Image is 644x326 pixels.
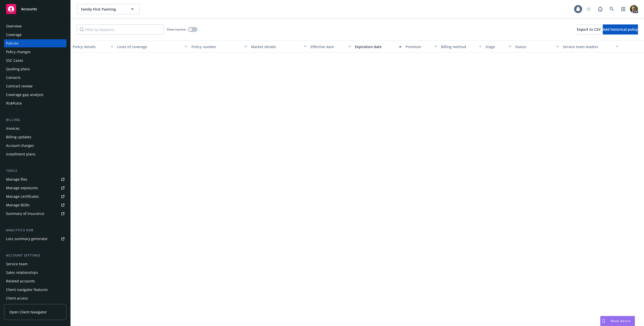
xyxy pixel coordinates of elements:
a: Manage exposures [4,184,66,192]
a: Manage certificates [4,192,66,201]
a: Search [607,4,617,14]
div: Policies [6,39,19,47]
button: Lines of coverage [115,41,189,53]
div: Manage BORs [6,201,30,209]
div: Effective date [310,44,345,49]
a: Coverage [4,31,66,39]
button: Nova Assist [600,316,635,326]
div: Account settings [4,253,66,258]
div: Service team leaders [563,44,613,49]
div: Lines of coverage [117,44,182,49]
a: Contract review [4,82,66,90]
div: Expiration date [355,44,396,49]
input: Filter by keyword... [77,24,164,35]
div: Policy number [191,44,241,49]
div: Contacts [6,74,21,82]
div: Status [515,44,553,49]
img: photo [630,5,638,13]
div: Sales relationships [6,269,38,277]
div: Premium [406,44,432,49]
div: Related accounts [6,277,35,285]
span: Add historical policy [603,27,638,32]
button: Status [513,41,561,53]
a: Service team [4,260,66,268]
button: Effective date [308,41,353,53]
a: Installment plans [4,150,66,158]
a: SSC Cases [4,56,66,64]
a: Contacts [4,74,66,82]
a: Start snowing [584,4,594,14]
div: Service team [6,260,28,268]
div: Market details [251,44,301,49]
div: Stage [486,44,506,49]
div: Tools [4,168,66,173]
div: Manage exposures [6,184,38,192]
div: Billing [4,117,66,122]
div: Billing updates [6,133,31,141]
span: Nova Assist [611,319,631,323]
a: Coverage gap analysis [4,91,66,99]
a: Account charges [4,142,66,150]
div: Installment plans [6,150,35,158]
div: Overview [6,22,22,30]
div: Manage files [6,175,27,183]
div: Coverage gap analysis [6,91,44,99]
button: Policy number [189,41,249,53]
div: Client access [6,294,28,302]
a: Manage BORs [4,201,66,209]
div: Billing method [441,44,476,49]
span: Show inactive [167,27,186,31]
span: Accounts [21,7,37,11]
div: SSC Cases [6,56,23,64]
a: Client access [4,294,66,302]
div: Invoices [6,124,20,133]
div: Client navigator features [6,286,48,294]
a: Sales relationships [4,269,66,277]
a: RiskPulse [4,99,66,107]
button: Market details [249,41,308,53]
a: Loss summary generator [4,235,66,243]
a: Report a Bug [595,4,605,14]
button: Service team leaders [561,41,620,53]
div: Policy details [73,44,108,49]
div: Analytics hub [4,228,66,233]
div: Coverage [6,31,22,39]
button: Policy details [71,41,115,53]
button: Export to CSV [577,24,601,35]
span: Open Client Navigator [9,309,47,315]
a: Related accounts [4,277,66,285]
a: Policy changes [4,48,66,56]
a: Accounts [4,2,66,16]
button: Stage [484,41,513,53]
a: Client navigator features [4,286,66,294]
div: Summary of insurance [6,210,44,218]
a: Manage files [4,175,66,183]
div: Account charges [6,142,34,150]
div: Loss summary generator [6,235,48,243]
a: Policies [4,39,66,47]
button: Premium [404,41,439,53]
span: Export to CSV [577,27,601,32]
button: Family First Painting [77,4,140,14]
a: Summary of insurance [4,210,66,218]
a: Overview [4,22,66,30]
a: Invoices [4,124,66,133]
div: RiskPulse [6,99,22,107]
a: Switch app [618,4,628,14]
button: Expiration date [353,41,404,53]
a: Billing updates [4,133,66,141]
div: Policy changes [6,48,31,56]
div: Quoting plans [6,65,30,73]
a: Quoting plans [4,65,66,73]
div: Drag to move [600,316,607,326]
button: Billing method [439,41,484,53]
button: Add historical policy [603,24,638,35]
span: Family First Painting [81,7,125,12]
div: Manage certificates [6,192,39,201]
div: Contract review [6,82,32,90]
